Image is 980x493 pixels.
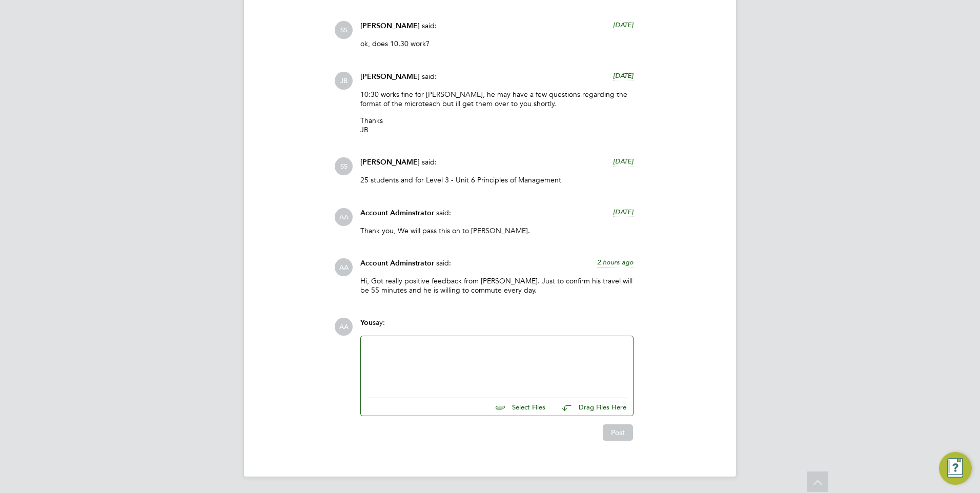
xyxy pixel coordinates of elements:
span: said: [422,157,437,167]
span: [DATE] [613,71,634,80]
span: JB [335,72,353,90]
span: [PERSON_NAME] [360,22,420,30]
span: AA [335,208,353,226]
button: Engage Resource Center [939,452,972,485]
span: said: [436,258,451,268]
p: ok, does 10.30 work? [360,39,634,48]
span: 2 hours ago [597,258,634,266]
p: 10:30 works fine for [PERSON_NAME], he may have a few questions regarding the format of the micro... [360,90,634,108]
p: 25 students and for Level 3 - Unit 6 Principles of Management [360,175,634,184]
span: Account Adminstrator [360,259,434,268]
span: [DATE] [613,157,634,166]
span: [PERSON_NAME] [360,72,420,81]
span: said: [436,208,451,217]
span: SS [335,21,353,39]
button: Drag Files Here [554,397,627,418]
span: said: [422,72,437,81]
span: AA [335,318,353,336]
span: [DATE] [613,208,634,216]
span: [PERSON_NAME] [360,158,420,167]
button: Post [603,424,633,441]
p: Hi, Got really positive feedback from [PERSON_NAME]. Just to confirm his travel will be 55 minute... [360,276,634,295]
span: SS [335,157,353,175]
span: said: [422,21,437,30]
span: AA [335,258,353,276]
p: Thanks JB [360,116,634,134]
p: Thank you, We will pass this on to [PERSON_NAME]. [360,226,634,235]
span: You [360,318,373,327]
div: say: [360,318,634,336]
span: [DATE] [613,20,634,29]
span: Account Adminstrator [360,209,434,217]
